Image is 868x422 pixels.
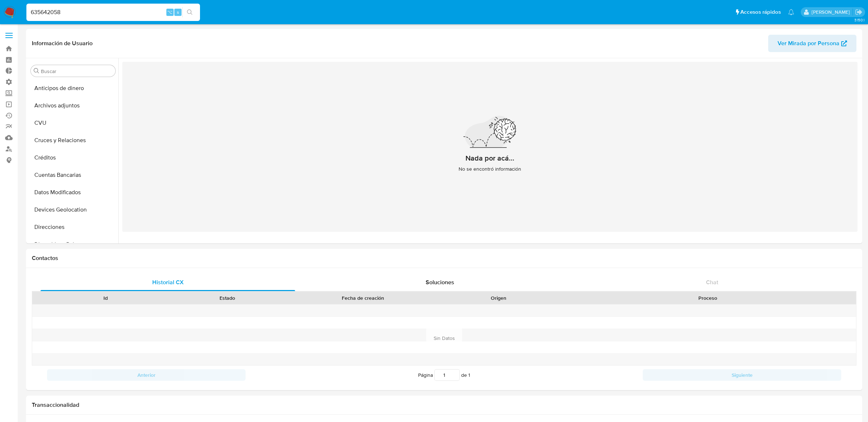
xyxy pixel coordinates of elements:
h1: Contactos [32,255,856,262]
span: Soluciones [426,278,454,286]
span: ⌥ [167,9,173,16]
button: Cruces y Relaciones [28,132,118,149]
div: Id [50,294,161,302]
button: Créditos [28,149,118,166]
h1: Información de Usuario [32,40,93,47]
span: Página de [418,369,470,381]
button: Anterior [47,369,246,381]
div: Proceso [564,294,851,302]
span: Ver Mirada por Persona [778,35,839,52]
h1: Transaccionalidad [32,401,856,409]
div: Estado [171,294,283,302]
span: Historial CX [152,278,184,286]
button: Dispositivos Point [28,236,118,253]
button: Ver Mirada por Persona [768,35,856,52]
button: Archivos adjuntos [28,97,118,114]
button: Devices Geolocation [28,201,118,218]
span: s [177,9,179,16]
input: Buscar usuario o caso... [26,8,200,17]
span: Accesos rápidos [740,8,781,16]
button: search-icon [182,7,197,17]
button: Direcciones [28,218,118,236]
button: Siguiente [643,369,841,381]
button: Datos Modificados [28,184,118,201]
div: Fecha de creación [293,294,433,302]
button: Cuentas Bancarias [28,166,118,184]
span: 1 [468,371,470,379]
div: Origen [443,294,554,302]
span: Chat [706,278,718,286]
button: CVU [28,114,118,132]
button: Buscar [34,68,39,74]
input: Buscar [41,68,112,74]
a: Notificaciones [788,9,794,15]
button: Anticipos de dinero [28,80,118,97]
p: eric.malcangi@mercadolibre.com [812,9,852,16]
a: Salir [855,8,863,16]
